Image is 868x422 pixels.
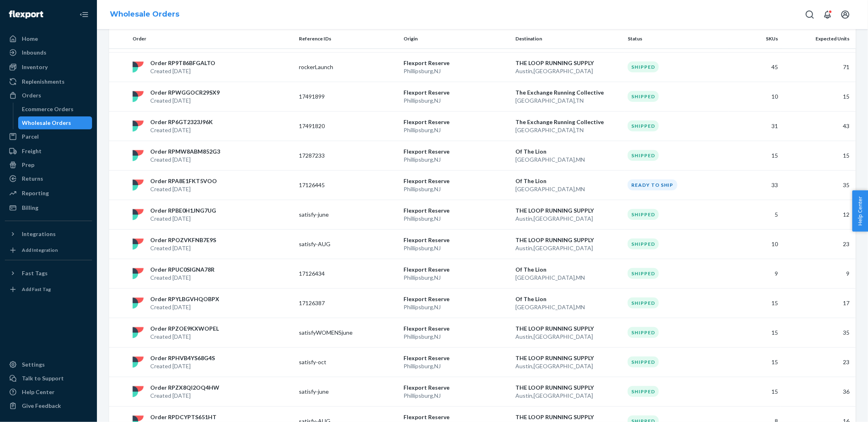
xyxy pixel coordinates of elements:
[781,170,856,200] td: 35
[404,97,509,105] p: Phillipsburg , NJ
[515,384,621,392] p: THE LOOP RUNNING SUPPLY
[515,303,621,311] p: [GEOGRAPHIC_DATA] , MN
[781,29,856,49] th: Expected Units
[781,52,856,82] td: 71
[628,91,659,102] div: Shipped
[76,6,92,23] button: Close Navigation
[515,185,621,193] p: [GEOGRAPHIC_DATA] , MN
[515,413,621,421] p: THE LOOP RUNNING SUPPLY
[22,78,65,86] div: Replenishments
[5,399,92,412] button: Give Feedback
[515,236,621,244] p: THE LOOP RUNNING SUPPLY
[729,111,781,141] td: 31
[404,67,509,75] p: Phillipsburg , NJ
[22,286,51,293] div: Add Fast Tag
[729,29,781,49] th: SKUs
[5,75,92,88] a: Replenishments
[404,89,509,97] p: Flexport Reserve
[515,89,621,97] p: The Exchange Running Collective
[150,266,214,274] p: Order RPUC0SIGNA78R
[22,35,38,43] div: Home
[729,377,781,406] td: 15
[820,6,836,23] button: Open notifications
[515,156,621,164] p: [GEOGRAPHIC_DATA] , MN
[404,392,509,400] p: Phillipsburg , NJ
[150,118,213,126] p: Order RP6GT2323J96K
[150,325,219,333] p: Order RPZOE9KXWOPEL
[729,200,781,229] td: 5
[404,118,509,126] p: Flexport Reserve
[404,384,509,392] p: Flexport Reserve
[729,82,781,111] td: 10
[132,179,144,191] img: flexport logo
[150,185,217,193] p: Created [DATE]
[781,259,856,288] td: 9
[150,148,220,156] p: Order RPMW8ABM852G3
[299,299,364,307] p: 17126387
[404,207,509,215] p: Flexport Reserve
[404,362,509,370] p: Phillipsburg , NJ
[299,270,364,278] p: 17126434
[150,333,219,341] p: Created [DATE]
[515,148,621,156] p: Of The Lion
[299,93,364,101] p: 17491899
[150,392,219,400] p: Created [DATE]
[150,295,219,303] p: Order RPYLBGVHQOBPX
[132,150,144,161] img: flexport logo
[299,240,364,248] p: satisfy-AUG
[103,3,186,26] ol: breadcrumbs
[18,103,92,116] a: Ecommerce Orders
[404,126,509,134] p: Phillipsburg , NJ
[22,91,41,99] div: Orders
[781,318,856,347] td: 35
[299,63,364,71] p: rockerLaunch
[729,141,781,170] td: 15
[150,354,215,362] p: Order RPHVB4YS68G4S
[5,187,92,200] a: Reporting
[150,384,219,392] p: Order RPZX8QI2OQ4HW
[729,318,781,347] td: 15
[132,386,144,397] img: flexport logo
[9,11,43,19] img: Flexport logo
[299,388,364,396] p: satisfy-june
[628,298,659,308] div: Shipped
[781,347,856,377] td: 23
[5,228,92,241] button: Integrations
[404,413,509,421] p: Flexport Reserve
[132,120,144,132] img: flexport logo
[5,89,92,102] a: Orders
[404,59,509,67] p: Flexport Reserve
[129,29,296,49] th: Order
[299,358,364,366] p: satisfy-oct
[404,244,509,252] p: Phillipsburg , NJ
[22,161,34,169] div: Prep
[515,295,621,303] p: Of The Lion
[729,259,781,288] td: 9
[729,170,781,200] td: 33
[150,89,220,97] p: Order RPWGGOCR29SX9
[404,303,509,311] p: Phillipsburg , NJ
[150,177,217,185] p: Order RPA8E1FKT5VOO
[781,229,856,259] td: 23
[729,229,781,259] td: 10
[404,185,509,193] p: Phillipsburg , NJ
[404,274,509,282] p: Phillipsburg , NJ
[150,156,220,164] p: Created [DATE]
[22,269,48,277] div: Fast Tags
[628,327,659,338] div: Shipped
[22,388,55,396] div: Help Center
[5,386,92,399] a: Help Center
[18,116,92,129] a: Wholesale Orders
[404,354,509,362] p: Flexport Reserve
[515,67,621,75] p: Austin , [GEOGRAPHIC_DATA]
[5,244,92,257] a: Add Integration
[404,215,509,223] p: Phillipsburg , NJ
[150,244,216,252] p: Created [DATE]
[150,303,219,311] p: Created [DATE]
[299,181,364,189] p: 17126445
[628,179,677,190] div: Ready to ship
[22,361,45,369] div: Settings
[400,29,512,49] th: Origin
[22,147,42,155] div: Freight
[781,111,856,141] td: 43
